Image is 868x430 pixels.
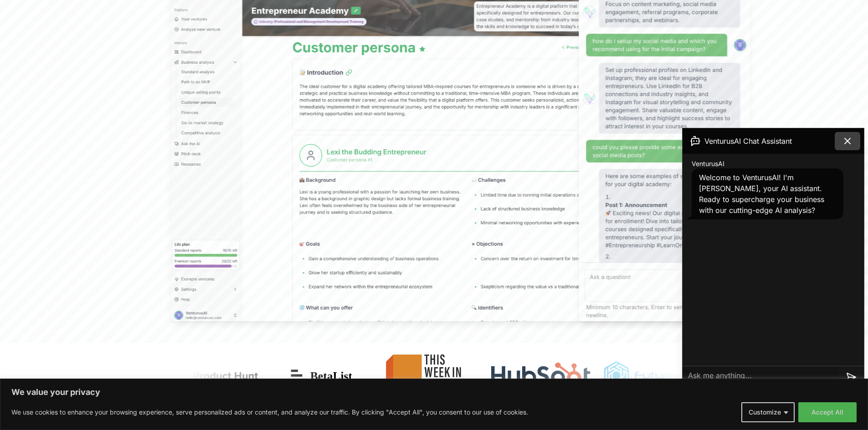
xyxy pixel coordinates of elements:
[692,159,724,168] span: VenturusAI
[699,173,824,215] span: Welcome to VenturusAI! I'm [PERSON_NAME], your AI assistant. Ready to supercharge your business w...
[11,407,528,418] p: We use cookies to enhance your browsing experience, serve personalized ads or content, and analyz...
[741,402,795,422] button: Customize
[491,362,591,390] img: Hubspot
[283,362,365,390] img: Betalist
[598,347,714,405] img: Futuretools
[373,347,484,405] img: This Week in Startups
[798,402,857,422] button: Accept All
[11,387,857,398] p: We value your privacy
[704,136,792,147] span: VenturusAI Chat Assistant
[146,347,276,405] img: Product Hunt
